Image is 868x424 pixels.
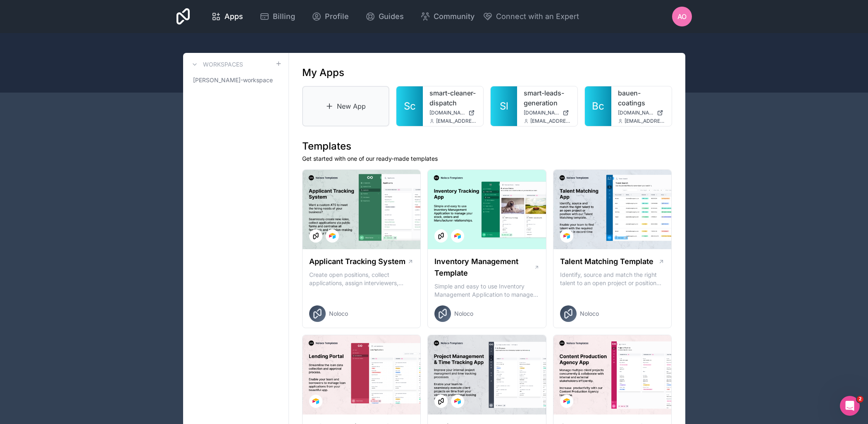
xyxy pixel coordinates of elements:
[309,256,405,267] h1: Applicant Tracking System
[429,88,477,108] a: smart-cleaner-dispatch
[524,88,571,108] a: smart-leads-generation
[329,310,348,318] span: Noloco
[592,100,604,113] span: Bc
[302,140,672,153] h1: Templates
[618,110,665,116] a: [DOMAIN_NAME]
[325,11,349,22] span: Profile
[530,118,571,124] span: [EMAIL_ADDRESS]
[404,100,416,113] span: Sc
[500,100,508,113] span: Sl
[190,73,282,88] a: [PERSON_NAME]-workspace
[491,86,517,126] a: Sl
[203,60,243,69] h3: Workspaces
[618,110,653,116] span: [DOMAIN_NAME]
[454,310,473,318] span: Noloco
[483,11,579,22] button: Connect with an Expert
[305,7,355,26] a: Profile
[205,7,250,26] a: Apps
[312,398,319,405] img: Airtable Logo
[434,282,539,299] p: Simple and easy to use Inventory Management Application to manage your stock, orders and Manufact...
[379,11,404,22] span: Guides
[329,233,336,239] img: Airtable Logo
[273,11,295,22] span: Billing
[625,118,665,124] span: [EMAIL_ADDRESS]
[434,256,534,279] h1: Inventory Management Template
[524,110,571,116] a: [DOMAIN_NAME]
[309,271,414,287] p: Create open positions, collect applications, assign interviewers, centralise candidate feedback a...
[454,233,461,239] img: Airtable Logo
[434,11,475,22] span: Community
[253,7,302,26] a: Billing
[429,110,477,116] a: [DOMAIN_NAME]
[563,398,570,405] img: Airtable Logo
[618,88,665,108] a: bauen-coatings
[563,233,570,239] img: Airtable Logo
[560,256,653,267] h1: Talent Matching Template
[454,398,461,405] img: Airtable Logo
[857,396,863,403] span: 2
[302,155,672,163] p: Get started with one of our ready-made templates
[496,11,579,22] span: Connect with an Expert
[359,7,410,26] a: Guides
[677,12,687,21] span: AO
[190,60,243,69] a: Workspaces
[585,86,611,126] a: Bc
[224,11,243,22] span: Apps
[396,86,423,126] a: Sc
[193,76,273,84] span: [PERSON_NAME]-workspace
[580,310,599,318] span: Noloco
[560,271,665,287] p: Identify, source and match the right talent to an open project or position with our Talent Matchi...
[414,7,481,26] a: Community
[429,110,465,116] span: [DOMAIN_NAME]
[524,110,559,116] span: [DOMAIN_NAME]
[436,118,477,124] span: [EMAIL_ADDRESS]
[840,396,860,416] iframe: Intercom live chat
[302,86,390,126] a: New App
[302,66,344,79] h1: My Apps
